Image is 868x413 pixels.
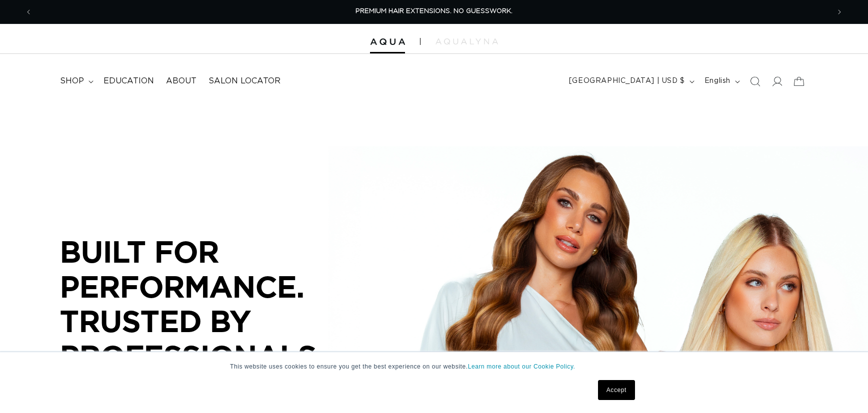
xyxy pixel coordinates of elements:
[355,8,512,14] span: PREMIUM HAIR EXTENSIONS. NO GUESSWORK.
[563,72,698,91] button: [GEOGRAPHIC_DATA] | USD $
[468,363,575,370] a: Learn more about our Cookie Policy.
[370,38,405,45] img: Aqua Hair Extensions
[208,76,280,86] span: Salon Locator
[569,76,685,86] span: [GEOGRAPHIC_DATA] | USD $
[435,38,498,44] img: aqualyna.com
[17,2,39,21] button: Previous announcement
[598,380,635,400] a: Accept
[202,70,286,92] a: Salon Locator
[97,70,160,92] a: Education
[160,70,202,92] a: About
[60,234,360,373] p: BUILT FOR PERFORMANCE. TRUSTED BY PROFESSIONALS.
[704,76,730,86] span: English
[230,362,638,371] p: This website uses cookies to ensure you get the best experience on our website.
[166,76,196,86] span: About
[744,70,766,92] summary: Search
[60,76,84,86] span: shop
[698,72,744,91] button: English
[103,76,154,86] span: Education
[54,70,97,92] summary: shop
[828,2,850,21] button: Next announcement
